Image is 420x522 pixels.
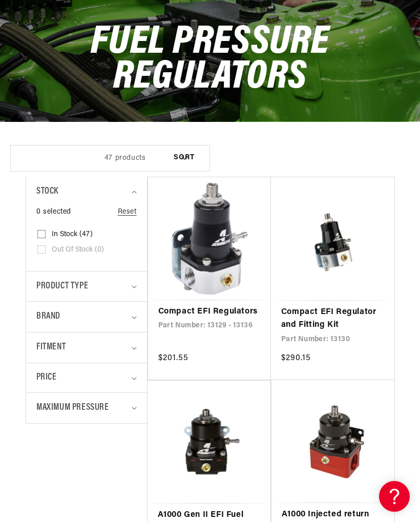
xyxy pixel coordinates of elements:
span: Price [36,371,56,385]
summary: Brand (0 selected) [36,302,137,332]
summary: Product type (0 selected) [36,272,137,302]
a: Compact EFI Regulators [158,305,261,319]
summary: Maximum Pressure (0 selected) [36,393,137,423]
span: Fitment [36,340,66,355]
span: Product type [36,279,88,294]
span: 0 selected [36,206,71,218]
span: Out of stock (0) [52,245,104,255]
a: Compact EFI Regulator and Fitting Kit [281,306,384,332]
span: Brand [36,309,60,324]
summary: Stock (0 selected) [36,177,137,207]
span: Fuel Pressure Regulators [91,23,329,98]
span: In stock (47) [52,230,93,239]
span: Maximum Pressure [36,401,109,415]
a: Reset [118,206,137,218]
span: 47 products [104,154,146,162]
summary: Price [36,363,137,392]
span: Stock [36,184,58,199]
summary: Fitment (0 selected) [36,332,137,363]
